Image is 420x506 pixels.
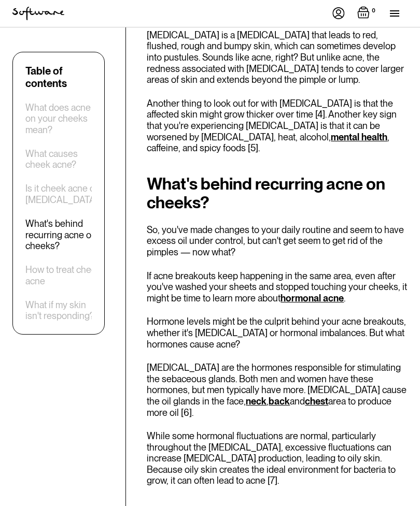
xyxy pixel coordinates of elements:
p: [MEDICAL_DATA] is a [MEDICAL_DATA] that leads to red, flushed, rough and bumpy skin, which can so... [147,30,408,86]
a: home [12,7,64,20]
a: neck [246,396,267,407]
a: What's behind recurring acne on cheeks? [25,218,103,252]
div: Table of contents [25,65,103,90]
p: Hormone levels might be the culprit behind your acne breakouts, whether it's [MEDICAL_DATA] or ho... [147,316,408,350]
div: 0 [370,6,377,16]
a: What does acne on your cheeks mean? [25,102,103,136]
a: chest [305,396,328,407]
a: How to treat cheek acne [25,265,103,287]
a: What if my skin isn't responding? [25,299,103,322]
a: hormonal acne [281,293,344,304]
p: So, you've made changes to your daily routine and seem to have excess oil under control, but can'... [147,225,408,258]
a: back [269,396,290,407]
p: If acne breakouts keep happening in the same area, even after you've washed your sheets and stopp... [147,271,408,305]
a: What causes cheek acne? [25,148,103,170]
p: While some hormonal fluctuations are normal, particularly throughout the [MEDICAL_DATA], excessiv... [147,431,408,487]
a: mental health [331,132,387,143]
a: Is it cheek acne or [MEDICAL_DATA]? [25,183,103,206]
p: Another thing to look out for with [MEDICAL_DATA] is that the affected skin might grow thicker ov... [147,98,408,154]
h2: What's behind recurring acne on cheeks? [147,175,408,212]
a: Open empty cart [357,6,377,21]
img: Software Logo [12,7,64,20]
p: [MEDICAL_DATA] are the hormones responsible for stimulating the sebaceous glands. Both men and wo... [147,363,408,418]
